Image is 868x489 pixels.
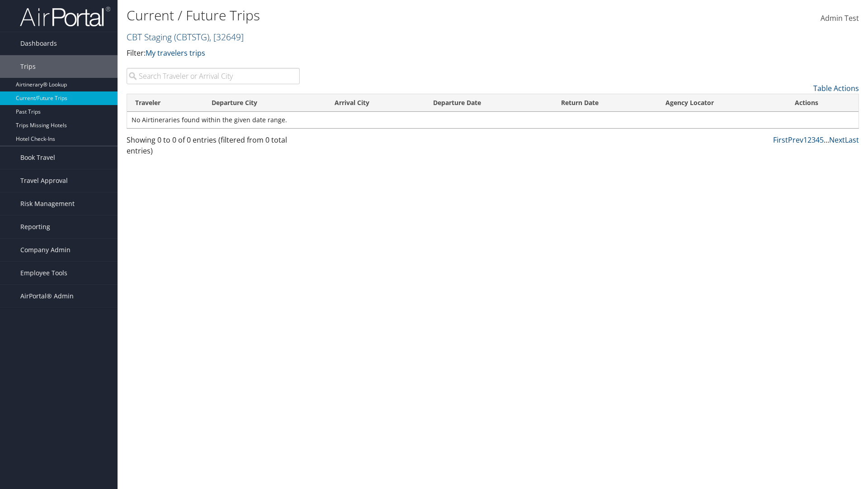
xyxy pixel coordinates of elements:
[829,135,845,145] a: Next
[821,5,859,33] a: Admin Test
[127,31,244,43] a: CBT Staging
[127,68,300,84] input: Search Traveler or Arrival City
[816,135,820,145] a: 4
[326,94,425,112] th: Arrival City: activate to sort column ascending
[773,135,788,145] a: First
[20,262,67,284] span: Employee Tools
[20,55,36,78] span: Trips
[20,6,110,27] img: airportal-logo.png
[20,169,68,192] span: Travel Approval
[807,135,811,145] a: 2
[20,32,57,55] span: Dashboards
[20,216,50,238] span: Reporting
[146,48,205,58] a: My travelers trips
[788,135,803,145] a: Prev
[127,6,615,25] h1: Current / Future Trips
[425,94,553,112] th: Departure Date: activate to sort column descending
[203,94,327,112] th: Departure City: activate to sort column ascending
[811,135,816,145] a: 3
[127,48,615,59] p: Filter:
[845,135,859,145] a: Last
[174,31,209,43] span: ( CBTSTG )
[553,94,657,112] th: Return Date: activate to sort column ascending
[813,83,859,93] a: Table Actions
[20,146,55,169] span: Book Travel
[127,94,203,112] th: Traveler: activate to sort column ascending
[820,135,824,145] a: 5
[821,13,859,23] span: Admin Test
[127,112,859,128] td: No Airtineraries found within the given date range.
[209,31,244,43] span: , [ 32649 ]
[20,285,74,307] span: AirPortal® Admin
[824,135,829,145] span: …
[20,192,75,215] span: Risk Management
[803,135,807,145] a: 1
[787,94,859,112] th: Actions
[657,94,787,112] th: Agency Locator: activate to sort column ascending
[20,239,71,261] span: Company Admin
[127,134,300,161] div: Showing 0 to 0 of 0 entries (filtered from 0 total entries)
